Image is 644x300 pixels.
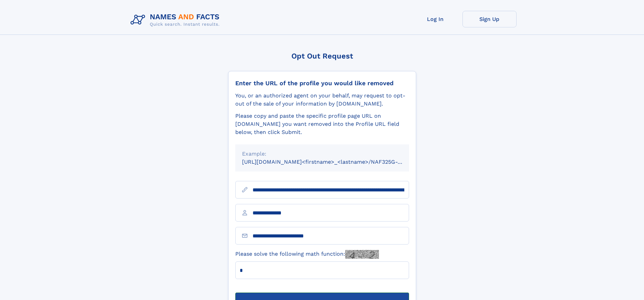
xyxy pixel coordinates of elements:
[228,52,416,60] div: Opt Out Request
[462,11,517,27] a: Sign Up
[408,11,462,27] a: Log In
[235,92,409,108] div: You, or an authorized agent on your behalf, may request to opt-out of the sale of your informatio...
[235,250,379,259] label: Please solve the following math function:
[235,79,409,87] div: Enter the URL of the profile you would like removed
[242,159,422,165] small: [URL][DOMAIN_NAME]<firstname>_<lastname>/NAF325G-xxxxxxxx
[235,112,409,136] div: Please copy and paste the specific profile page URL on [DOMAIN_NAME] you want removed into the Pr...
[242,150,402,158] div: Example:
[128,11,225,29] img: Logo Names and Facts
